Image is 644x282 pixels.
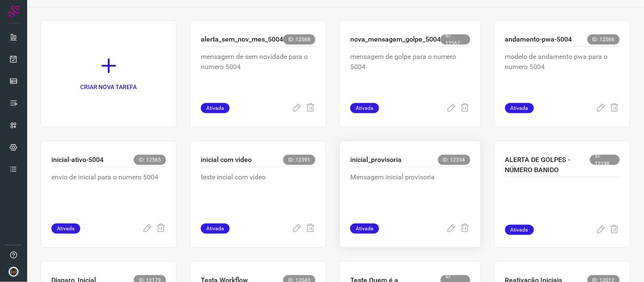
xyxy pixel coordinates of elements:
a: CRIAR NOVA TAREFA [41,20,177,127]
span: ID: 12334 [438,155,470,165]
p: modelo de andamento pwa para o numero 5004 [505,52,620,94]
p: inicial com video [201,155,252,165]
p: mensagem de sem novidade para o numero 5004 [201,52,315,94]
span: Ativada [51,223,80,234]
span: ID: 12566 [588,34,620,45]
span: Ativada [350,223,379,234]
p: alerta_sem_nov_mes_5004 [201,34,283,45]
p: CRIAR NOVA TAREFA [81,83,137,92]
span: Ativada [505,225,534,235]
p: mensagem de golpe para o numero 5004 [350,52,470,94]
p: teste incial com video [201,172,315,215]
p: nova_mensagem_golpe_5004 [350,34,441,45]
p: inicial-ativo-5004 [51,155,104,165]
p: inicial_provisoria [350,155,402,165]
span: Ativada [505,103,534,113]
span: ID: 12567 [441,34,470,45]
span: Ativada [201,223,230,234]
p: Mensagem inicial provisoria [350,172,470,215]
span: ID: 12565 [134,155,166,165]
p: ALERTA DE GOLPES - NÚMERO BANIDO [505,155,590,175]
img: Logo [7,5,20,18]
span: ID: 12198 [590,155,620,165]
span: ID: 12568 [283,34,315,45]
p: envio de inicial para o numero 5004 [51,172,166,215]
img: d44150f10045ac5288e451a80f22ca79.png [8,267,19,277]
span: ID: 12391 [283,155,315,165]
span: Ativada [201,103,230,113]
span: Ativada [350,103,379,113]
p: andamento-pwa-5004 [505,34,572,45]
